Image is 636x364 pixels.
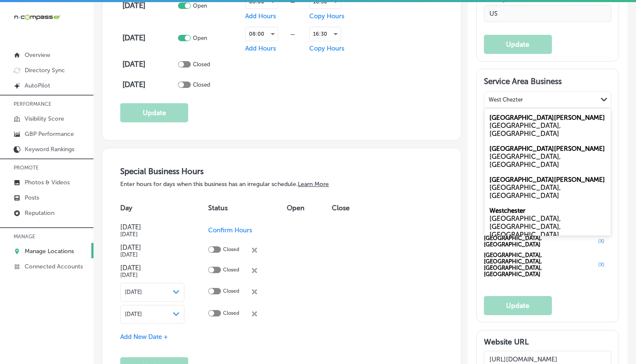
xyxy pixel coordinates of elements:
h4: [DATE] [122,59,176,69]
p: Connected Accounts [25,263,83,270]
label: West Chester [489,114,605,121]
span: [GEOGRAPHIC_DATA], [GEOGRAPHIC_DATA], [GEOGRAPHIC_DATA] [484,141,596,161]
h4: [DATE] [120,223,184,231]
button: Update [484,35,552,54]
p: AutoPilot [25,82,50,89]
span: Add New Date + [120,333,168,341]
div: — [278,31,308,37]
h5: [DATE] [120,231,184,237]
div: PA, USA [489,121,606,138]
label: Westchester [489,207,526,214]
p: Closed [223,310,239,318]
span: Copy Hours [309,12,345,20]
p: Posts [25,194,39,201]
a: Learn More [298,181,329,188]
span: Add Hours [245,12,276,20]
th: Day [120,196,208,220]
span: [GEOGRAPHIC_DATA], [GEOGRAPHIC_DATA] [484,235,596,248]
h4: [DATE] [122,80,176,89]
p: Overview [25,51,50,59]
span: [DATE] [125,289,142,295]
th: Close [332,196,362,220]
img: 660ab0bf-5cc7-4cb8-ba1c-48b5ae0f18e60NCTV_CLogo_TV_Black_-500x88.png [14,13,60,21]
div: 16:30 [310,27,341,41]
div: OH, USA [489,183,606,200]
div: Buckhall, VA, USA [489,214,606,239]
span: [DATE] [125,311,142,317]
h3: Special Business Hours [120,166,443,176]
label: West Chester [489,145,605,152]
span: [GEOGRAPHIC_DATA], [GEOGRAPHIC_DATA], [GEOGRAPHIC_DATA] [484,188,596,207]
button: (X) [596,238,607,245]
p: Closed [193,82,210,88]
span: Confirm Hours [208,226,252,234]
h5: [DATE] [120,251,184,258]
p: Enter hours for days when this business has an irregular schedule. [120,181,443,188]
h4: [DATE] [120,243,184,251]
p: Manage Locations [25,248,74,255]
button: (X) [596,261,607,268]
input: Country [484,5,611,22]
button: Update [484,296,552,315]
h3: Website URL [484,337,611,347]
h4: [DATE] [120,264,184,272]
span: [GEOGRAPHIC_DATA], [GEOGRAPHIC_DATA], [GEOGRAPHIC_DATA], [GEOGRAPHIC_DATA] [484,252,596,277]
button: Update [120,103,188,122]
label: West Chester Township [489,176,605,183]
p: Closed [223,267,239,275]
span: [US_STATE], [GEOGRAPHIC_DATA] [484,130,572,137]
p: Open [193,3,207,9]
span: [GEOGRAPHIC_DATA], [GEOGRAPHIC_DATA], [GEOGRAPHIC_DATA] [484,212,596,231]
div: OH, USA [489,152,606,169]
h3: Service Area Business [484,76,611,89]
p: Closed [223,246,239,254]
p: Reputation [25,209,54,217]
h4: [DATE] [122,1,176,10]
p: Directory Sync [25,67,65,74]
th: Status [208,196,287,220]
h4: [DATE] [122,33,176,42]
p: Visibility Score [25,115,64,122]
p: Open [193,35,207,41]
span: Selected Service Area(s) [484,118,544,124]
th: Open [287,196,332,220]
div: 08:00 [246,27,278,41]
span: [GEOGRAPHIC_DATA], [GEOGRAPHIC_DATA], [GEOGRAPHIC_DATA] [484,165,596,184]
p: GBP Performance [25,130,74,138]
p: Closed [223,288,239,296]
p: Keyword Rankings [25,146,74,153]
h5: [DATE] [120,272,184,278]
p: Photos & Videos [25,179,70,186]
span: Add Hours [245,45,276,52]
span: Copy Hours [309,45,345,52]
p: Closed [193,61,210,68]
